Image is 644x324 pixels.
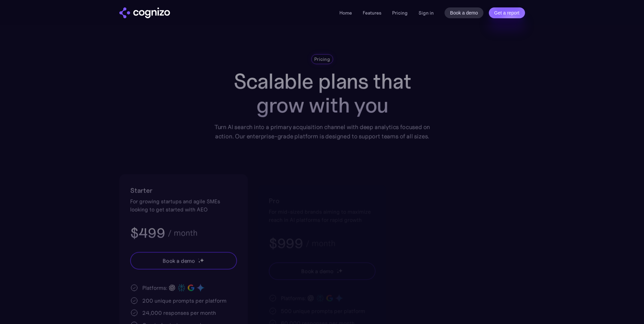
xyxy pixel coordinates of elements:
div: For mid-sized brands aiming to maximize reach in AI platforms for rapid growth [269,207,376,224]
a: Book a demo [445,7,483,18]
div: / month [305,239,335,247]
h3: $499 [130,224,165,242]
a: Home [339,10,352,16]
a: Features [363,10,381,16]
div: Platforms: [142,284,167,292]
a: Get a report [489,7,525,18]
a: Sign in [419,9,434,17]
img: cognizo logo [119,7,170,18]
div: Book a demo [301,267,333,275]
h1: Scalable plans that grow with you [209,69,435,117]
img: star [198,261,200,263]
div: For growing startups and agile SMEs looking to get started with AEO [130,197,237,214]
a: Pricing [392,10,408,16]
img: star [199,258,204,262]
img: star [336,269,337,270]
img: star [336,271,339,273]
a: Book a demostarstarstar [269,262,376,280]
h3: $999 [269,234,303,252]
a: home [119,7,170,18]
div: Book a demo [162,257,195,265]
div: 200 unique prompts per platform [142,297,226,305]
img: star [338,268,342,273]
div: 24,000 responses per month [142,309,216,317]
h2: Starter [130,185,237,196]
div: Platforms: [281,294,306,302]
h2: Pro [269,195,376,206]
div: Pricing [314,56,330,63]
img: star [198,258,199,259]
a: Book a demostarstarstar [130,252,237,270]
div: / month [167,229,197,237]
div: 500 unique prompts per platform [281,307,365,315]
div: Turn AI search into a primary acquisition channel with deep analytics focused on action. Our ente... [209,122,435,141]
